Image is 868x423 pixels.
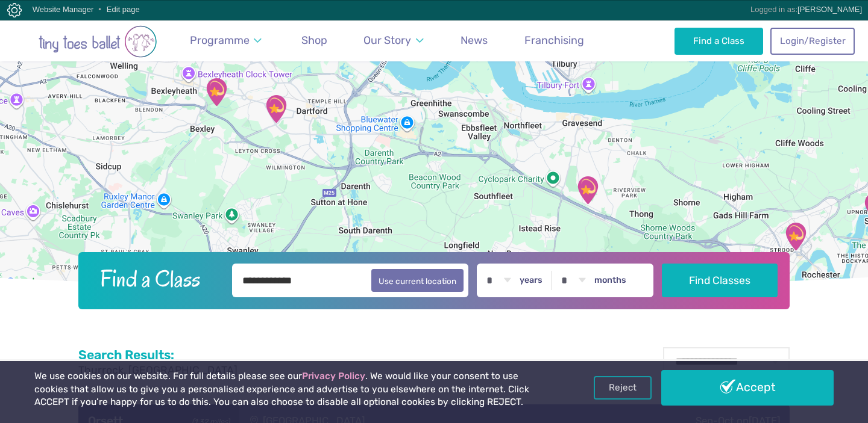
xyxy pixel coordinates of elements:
a: Go to home page [13,19,182,61]
span: Our Story [363,34,411,46]
a: Franchising [519,27,590,54]
h2: Search Results: [78,347,237,363]
button: Use current location [371,269,464,292]
a: Shop [296,27,333,54]
a: Edit page [107,5,140,14]
a: Open this area in Google Maps (opens a new window) [3,275,43,291]
img: tiny toes ballet [13,25,182,58]
label: years [520,275,542,286]
a: Login/Register [770,28,855,54]
div: St Nicholas church [781,221,811,252]
div: The Gerald Miskin Memorial Hall [573,175,603,205]
img: Google [3,275,43,291]
span: Franchising [524,34,584,46]
a: News [455,27,493,54]
span: News [461,34,488,46]
div: Logged in as: [750,1,862,19]
a: Our Story [358,27,429,54]
a: Find a Class [675,28,763,54]
a: Reject [594,376,652,399]
span: Programme [190,34,250,46]
a: Privacy Policy [302,371,365,381]
img: Copper Bay Digital CMS [7,3,22,17]
label: months [594,275,626,286]
a: Programme [184,27,268,54]
a: Website Manager [33,5,94,14]
p: We use cookies on our website. For full details please see our . We would like your consent to us... [34,370,554,409]
div: Hall Place Sports Pavilion [201,77,231,107]
a: Accept [661,370,834,405]
div: The Mick Jagger Centre [261,94,291,124]
button: Find Classes [662,264,778,297]
span: Shop [301,34,327,46]
h2: Find a Class [90,264,224,294]
a: [PERSON_NAME] [797,5,862,14]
